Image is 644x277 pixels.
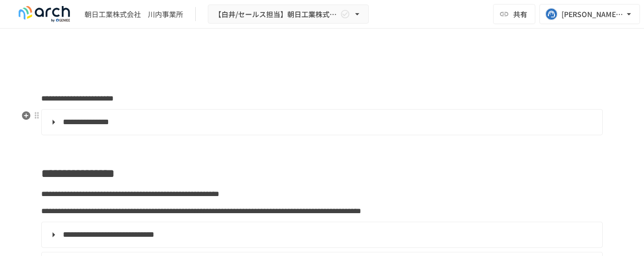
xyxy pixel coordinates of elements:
span: 【白井/セールス担当】朝日工業株式会社様_初期設定サポート [214,8,338,21]
span: 共有 [513,9,527,20]
div: [PERSON_NAME][EMAIL_ADDRESS][DOMAIN_NAME] [561,8,624,21]
img: logo-default@2x-9cf2c760.svg [12,6,76,22]
div: 朝日工業株式会社 川内事業所 [85,9,183,20]
button: 共有 [493,4,535,24]
button: 【白井/セールス担当】朝日工業株式会社様_初期設定サポート [208,5,369,24]
button: [PERSON_NAME][EMAIL_ADDRESS][DOMAIN_NAME] [539,4,640,24]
